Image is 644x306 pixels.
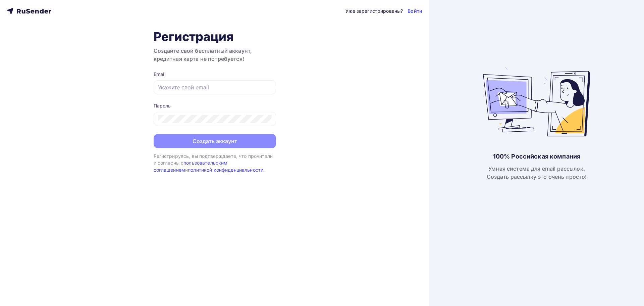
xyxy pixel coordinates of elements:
[487,165,587,181] div: Умная система для email рассылок. Создать рассылку это очень просто!
[154,102,276,109] div: Пароль
[154,134,276,148] button: Создать аккаунт
[158,83,272,91] input: Укажите свой email
[188,167,263,173] a: политикой конфиденциальности
[493,152,580,161] div: 100% Российская компания
[154,29,276,44] h1: Регистрация
[408,8,422,14] a: Войти
[154,160,228,172] a: пользовательским соглашением
[345,8,403,14] div: Уже зарегистрированы?
[154,153,276,173] div: Регистрируясь, вы подтверждаете, что прочитали и согласны с и .
[154,71,276,78] div: Email
[154,47,276,63] h3: Создайте свой бесплатный аккаунт, кредитная карта не потребуется!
